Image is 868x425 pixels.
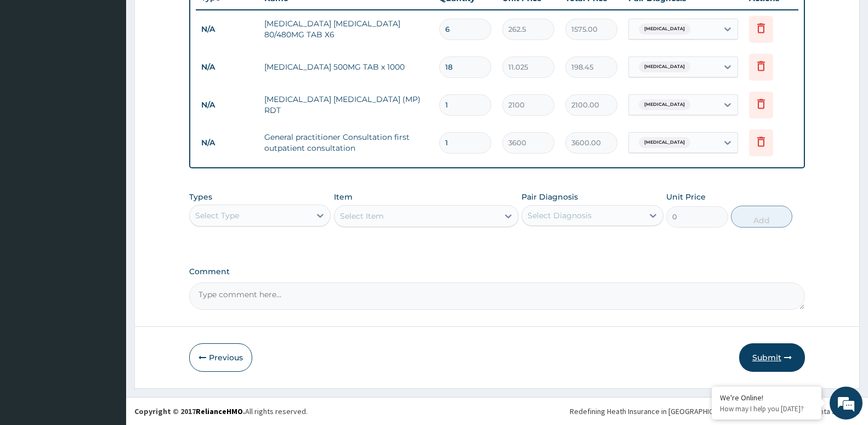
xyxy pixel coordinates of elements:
strong: Copyright © 2017 . [134,406,245,416]
a: RelianceHMO [196,406,243,416]
div: Chat with us now [57,61,184,76]
textarea: Type your message and hit 'Enter' [5,299,209,338]
label: Item [334,191,353,202]
p: How may I help you today? [720,404,813,413]
div: Minimize live chat window [180,5,206,32]
span: [MEDICAL_DATA] [639,137,690,148]
div: Select Diagnosis [527,210,592,221]
label: Types [189,192,212,202]
button: Previous [189,343,252,372]
button: Add [731,206,792,228]
span: We're online! [64,138,151,249]
div: Redefining Heath Insurance in [GEOGRAPHIC_DATA] using Telemedicine and Data Science! [570,406,860,417]
label: Comment [189,267,805,276]
button: Submit [739,343,805,372]
td: N/A [196,133,259,153]
td: [MEDICAL_DATA] 500MG TAB x 1000 [259,56,434,78]
div: Select Type [195,210,239,221]
span: [MEDICAL_DATA] [639,24,690,35]
span: [MEDICAL_DATA] [639,61,690,72]
td: N/A [196,95,259,115]
td: N/A [196,19,259,39]
td: [MEDICAL_DATA] [MEDICAL_DATA] 80/480MG TAB X6 [259,13,434,46]
label: Unit Price [666,191,706,202]
td: [MEDICAL_DATA] [MEDICAL_DATA] (MP) RDT [259,88,434,121]
div: We're Online! [720,393,813,403]
span: [MEDICAL_DATA] [639,99,690,110]
td: N/A [196,57,259,77]
footer: All rights reserved. [126,397,868,425]
td: General practitioner Consultation first outpatient consultation [259,126,434,159]
img: d_794563401_company_1708531726252_794563401 [20,55,44,82]
label: Pair Diagnosis [521,191,578,202]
